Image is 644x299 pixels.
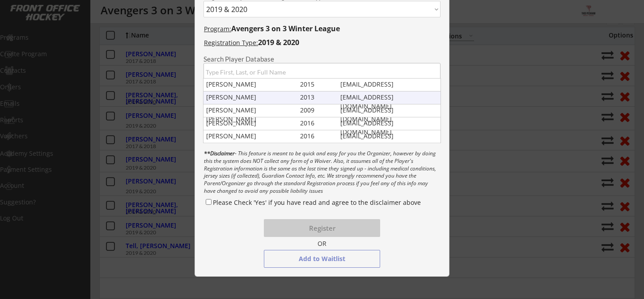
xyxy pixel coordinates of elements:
div: [PERSON_NAME] [PERSON_NAME] [206,106,296,115]
div: Name: [195,92,449,101]
strong: 2019 & 2020 [258,37,299,47]
div: [PERSON_NAME] [206,93,296,102]
div: [EMAIL_ADDRESS][DOMAIN_NAME] [340,132,441,141]
button: Register [264,219,380,237]
strong: **Disclaimer [204,149,235,157]
div: [EMAIL_ADDRESS][DOMAIN_NAME] [340,106,441,115]
div: [EMAIL_ADDRESS][DOMAIN_NAME] [340,80,441,89]
button: Add to Waitlist [264,250,380,268]
div: [PERSON_NAME] [206,119,296,128]
div: [PERSON_NAME] [206,132,296,141]
div: [EMAIL_ADDRESS][DOMAIN_NAME] [340,119,441,128]
div: OR [312,240,332,249]
div: 2009 [300,106,332,115]
div: Birth Year: [195,102,449,111]
div: 2013 [300,93,332,102]
u: Registration Type: [204,38,258,47]
label: Please Check 'Yes' if you have read and agree to the disclaimer above [213,198,421,207]
div: Search Player Database [203,56,441,62]
strong: Avengers 3 on 3 Winter League [231,24,340,33]
div: Address: [195,112,449,120]
div: - This feature is meant to be quick and easy for you the Organizer, however by doing this the sys... [195,150,449,196]
div: 2016 [300,119,332,128]
div: 2015 [300,80,332,89]
u: Program: [204,25,231,33]
div: Organizer Email: [195,131,449,140]
div: 2016 [300,132,332,141]
input: Type First, Last, or Full Name [203,63,441,81]
div: [EMAIL_ADDRESS][DOMAIN_NAME] [340,93,441,102]
div: Organizer/Parent: [195,121,449,130]
div: [PERSON_NAME] [206,80,296,89]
